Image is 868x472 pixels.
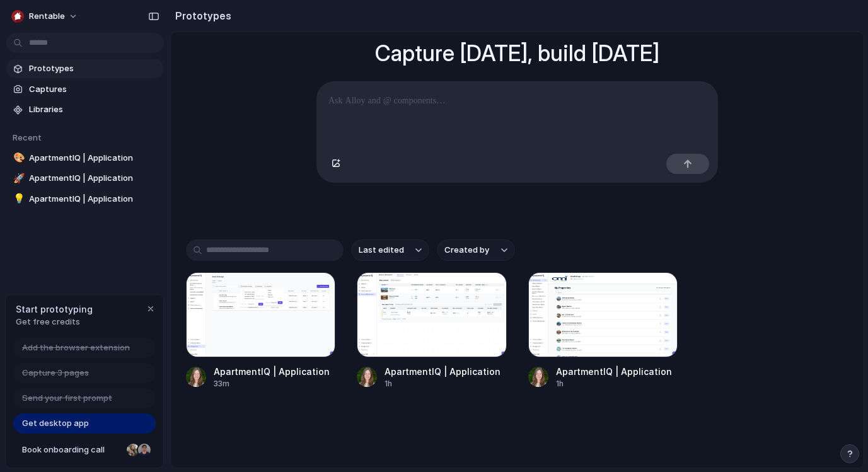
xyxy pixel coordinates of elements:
[13,192,22,206] div: 💡
[22,444,122,456] span: Book onboarding call
[214,365,330,378] div: ApartmentIQ | Application
[375,37,659,70] h1: Capture [DATE], build [DATE]
[6,149,164,168] a: 🎨ApartmentIQ | Application
[11,172,24,185] button: 🚀
[29,83,159,96] span: Captures
[6,59,164,78] a: Prototypes
[22,392,112,405] span: Send your first prompt
[11,193,24,205] button: 💡
[6,80,164,99] a: Captures
[528,272,678,389] a: ApartmentIQ | ApplicationApartmentIQ | Application1h
[16,316,93,328] span: Get free credits
[444,244,489,256] span: Created by
[13,413,156,434] a: Get desktop app
[6,100,164,119] a: Libraries
[351,239,429,261] button: Last edited
[357,272,506,389] a: ApartmentIQ | ApplicationApartmentIQ | Application1h
[170,8,231,23] h2: Prototypes
[6,6,84,26] button: Rentable
[29,103,159,116] span: Libraries
[13,440,156,460] a: Book onboarding call
[556,378,672,389] div: 1h
[125,442,141,458] div: Nicole Kubica
[29,152,159,164] span: ApartmentIQ | Application
[13,171,22,186] div: 🚀
[385,365,501,378] div: ApartmentIQ | Application
[29,193,159,205] span: ApartmentIQ | Application
[29,62,159,75] span: Prototypes
[16,302,93,316] span: Start prototyping
[437,239,515,261] button: Created by
[385,378,501,389] div: 1h
[359,244,404,256] span: Last edited
[11,152,24,164] button: 🎨
[22,367,89,379] span: Capture 3 pages
[214,378,330,389] div: 33m
[556,365,672,378] div: ApartmentIQ | Application
[29,172,159,185] span: ApartmentIQ | Application
[6,190,164,209] a: 💡ApartmentIQ | Application
[22,342,130,354] span: Add the browser extension
[6,169,164,188] a: 🚀ApartmentIQ | Application
[186,272,335,389] a: ApartmentIQ | ApplicationApartmentIQ | Application33m
[13,132,42,142] span: Recent
[13,151,22,165] div: 🎨
[22,417,89,430] span: Get desktop app
[137,442,152,458] div: Christian Iacullo
[29,10,65,23] span: Rentable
